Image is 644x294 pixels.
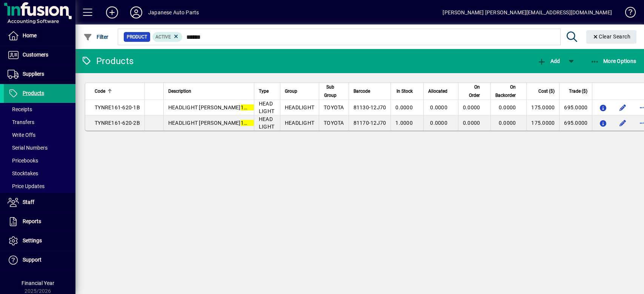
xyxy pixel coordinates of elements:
[127,33,147,41] span: Product
[95,87,140,95] div: Code
[592,34,631,40] span: Clear Search
[95,104,140,110] span: TYNRE161-620-1B
[81,55,134,67] div: Products
[4,212,75,231] a: Reports
[23,52,48,58] span: Customers
[428,87,447,95] span: Allocated
[168,104,274,110] span: HEADLIGHT [PERSON_NAME] EA F/L
[616,117,629,129] button: Edit
[324,83,337,100] span: Sub Group
[8,119,34,125] span: Transfers
[4,251,75,269] a: Support
[285,87,314,95] div: Group
[430,120,447,126] span: 0.0000
[8,106,32,112] span: Receipts
[569,87,587,95] span: Trade ($)
[152,32,183,42] mat-chip: Activation Status: Active
[559,100,592,115] td: 695.0000
[259,116,274,130] span: HEAD LIGHT
[95,87,105,95] span: Code
[285,104,314,110] span: HEADLIGHT
[526,115,559,130] td: 175.0000
[590,58,636,64] span: More Options
[285,87,297,95] span: Group
[463,83,487,100] div: On Order
[4,129,75,141] a: Write Offs
[4,193,75,212] a: Staff
[443,6,612,18] div: [PERSON_NAME] [PERSON_NAME][EMAIL_ADDRESS][DOMAIN_NAME]
[559,115,592,130] td: 695.0000
[463,104,480,110] span: 0.0000
[4,46,75,64] a: Customers
[354,87,386,95] div: Barcode
[4,26,75,45] a: Home
[100,6,124,19] button: Add
[4,116,75,129] a: Transfers
[4,103,75,116] a: Receipts
[23,32,37,38] span: Home
[124,6,148,19] button: Profile
[616,101,629,113] button: Edit
[535,54,562,68] button: Add
[23,237,42,243] span: Settings
[499,120,516,126] span: 0.0000
[8,158,38,164] span: Pricebooks
[537,58,560,64] span: Add
[395,87,420,95] div: In Stock
[83,34,109,40] span: Filter
[526,100,559,115] td: 175.0000
[155,34,171,40] span: Active
[4,231,75,250] a: Settings
[23,71,44,77] span: Suppliers
[22,280,54,286] span: Financial Year
[168,87,191,95] span: Description
[168,87,249,95] div: Description
[8,132,35,138] span: Write Offs
[4,65,75,84] a: Suppliers
[395,104,413,110] span: 0.0000
[8,183,45,189] span: Price Updates
[95,120,140,126] span: TYNRE161-620-2B
[285,120,314,126] span: HEADLIGHT
[324,104,344,110] span: TOYOTA
[8,170,38,176] span: Stocktakes
[463,83,480,100] span: On Order
[148,6,199,18] div: Japanese Auto Parts
[259,87,269,95] span: Type
[23,218,41,224] span: Reports
[495,83,523,100] div: On Backorder
[23,90,44,96] span: Products
[259,87,275,95] div: Type
[589,54,638,68] button: More Options
[430,104,447,110] span: 0.0000
[428,87,454,95] div: Allocated
[354,104,386,110] span: 81130-12J70
[4,141,75,154] a: Serial Numbers
[586,30,637,44] button: Clear
[495,83,516,100] span: On Backorder
[397,87,413,95] span: In Stock
[241,120,258,126] em: 12-595
[23,199,34,205] span: Staff
[538,87,555,95] span: Cost ($)
[354,120,386,126] span: 81170-12J70
[395,120,413,126] span: 1.0000
[324,83,344,100] div: Sub Group
[619,2,635,26] a: Knowledge Base
[499,104,516,110] span: 0.0000
[168,120,274,126] span: HEADLIGHT [PERSON_NAME] EA F/L
[4,167,75,180] a: Stocktakes
[4,154,75,167] a: Pricebooks
[8,145,48,151] span: Serial Numbers
[241,104,258,110] em: 12-595
[324,120,344,126] span: TOYOTA
[354,87,370,95] span: Barcode
[4,180,75,193] a: Price Updates
[259,101,274,114] span: HEAD LIGHT
[81,30,111,44] button: Filter
[463,120,480,126] span: 0.0000
[23,257,41,263] span: Support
